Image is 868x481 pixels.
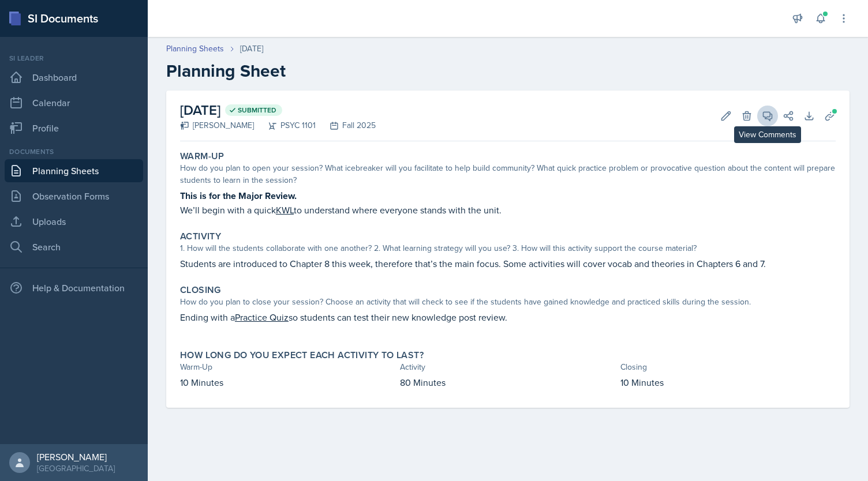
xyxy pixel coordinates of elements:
[757,106,778,126] button: View Comments
[180,361,395,373] div: Warm-Up
[180,350,424,361] label: How long do you expect each activity to last?
[5,185,143,208] a: Observation Forms
[400,361,615,373] div: Activity
[5,117,143,140] a: Profile
[180,119,254,131] div: [PERSON_NAME]
[238,106,276,115] span: Submitted
[5,276,143,299] div: Help & Documentation
[37,451,115,463] div: [PERSON_NAME]
[400,375,615,389] p: 80 Minutes
[180,203,836,217] p: We’ll begin with a quick to understand where everyone stands with the unit.
[180,231,221,242] label: Activity
[5,210,143,233] a: Uploads
[166,61,850,81] h2: Planning Sheet
[254,119,316,131] div: PSYC 1101
[235,311,289,324] u: Practice Quiz
[620,375,836,389] p: 10 Minutes
[180,100,376,121] h2: [DATE]
[276,204,294,216] u: KWL
[180,284,221,296] label: Closing
[180,257,836,270] p: Students are introduced to Chapter 8 this week, therefore that’s the main focus. Some activities ...
[5,66,143,89] a: Dashboard
[180,310,836,324] p: Ending with a so students can test their new knowledge post review.
[5,53,143,63] div: Si leader
[240,43,263,55] div: [DATE]
[180,296,836,308] div: How do you plan to close your session? Choose an activity that will check to see if the students ...
[316,119,376,131] div: Fall 2025
[5,235,143,258] a: Search
[180,375,395,389] p: 10 Minutes
[5,91,143,114] a: Calendar
[620,361,836,373] div: Closing
[180,242,836,254] div: 1. How will the students collaborate with one another? 2. What learning strategy will you use? 3....
[180,162,836,186] div: How do you plan to open your session? What icebreaker will you facilitate to help build community...
[166,43,224,55] a: Planning Sheets
[5,159,143,182] a: Planning Sheets
[180,189,297,202] strong: This is for the Major Review.
[180,151,225,162] label: Warm-Up
[5,146,143,157] div: Documents
[37,463,115,474] div: [GEOGRAPHIC_DATA]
